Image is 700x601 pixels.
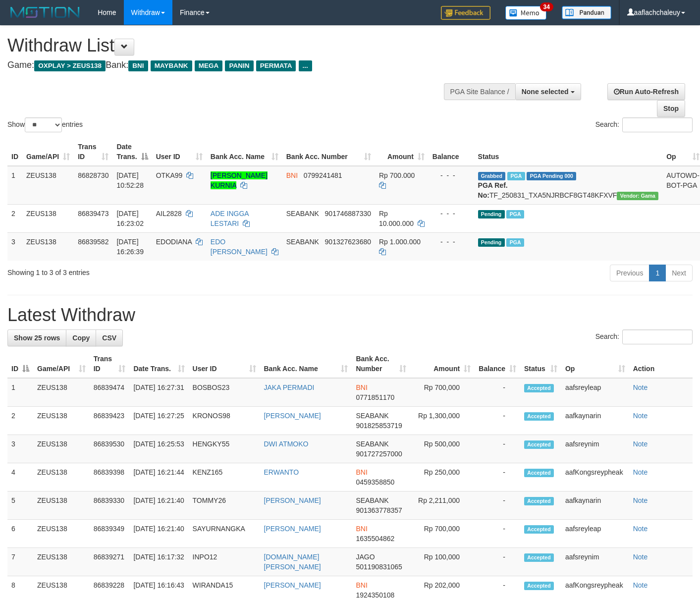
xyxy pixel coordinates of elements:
td: HENGKY55 [189,435,260,463]
th: Game/API: activate to sort column ascending [22,138,74,166]
td: Rp 700,000 [410,520,475,548]
th: Amount: activate to sort column ascending [375,138,429,166]
th: Date Trans.: activate to sort column ascending [129,350,188,378]
a: 1 [649,265,666,281]
td: 7 [7,548,33,576]
td: TOMMY26 [189,492,260,520]
a: Show 25 rows [7,329,66,346]
span: MEGA [195,60,223,71]
th: Bank Acc. Name: activate to sort column ascending [260,350,352,378]
td: [DATE] 16:27:31 [129,378,188,407]
a: Copy [66,329,96,346]
span: Grabbed [478,172,506,180]
td: aafkaynarin [561,492,629,520]
span: SEABANK [356,440,388,448]
a: Previous [610,265,649,281]
td: ZEUS138 [22,232,74,261]
th: Amount: activate to sort column ascending [410,350,475,378]
td: [DATE] 16:17:32 [129,548,188,576]
th: ID [7,138,22,166]
a: Note [633,440,648,448]
span: Pending [478,238,505,247]
span: Accepted [524,440,554,449]
a: Note [633,412,648,420]
td: INPO12 [189,548,260,576]
span: Accepted [524,525,554,534]
th: Bank Acc. Number: activate to sort column ascending [352,350,410,378]
td: aafkaynarin [561,407,629,435]
span: None selected [522,88,569,96]
div: PGA Site Balance / [444,83,515,100]
span: Copy 901727257000 to clipboard [356,450,402,458]
span: Show 25 rows [14,334,60,342]
td: - [475,463,520,492]
td: 2 [7,407,33,435]
span: Copy 0459358850 to clipboard [356,478,394,486]
h4: Game: Bank: [7,60,457,70]
td: 86839474 [90,378,130,407]
span: SEABANK [286,210,319,218]
h1: Withdraw List [7,36,457,55]
span: Accepted [524,582,554,590]
span: Copy 501190831065 to clipboard [356,563,402,571]
span: Copy 901746887330 to clipboard [325,210,371,218]
input: Search: [622,117,693,132]
a: ADE INGGA LESTARI [211,210,249,227]
td: ZEUS138 [22,166,74,205]
th: User ID: activate to sort column ascending [152,138,207,166]
th: Date Trans.: activate to sort column descending [112,138,152,166]
span: BNI [286,171,298,179]
td: - [475,378,520,407]
span: PERMATA [256,60,296,71]
span: 86839473 [78,210,108,218]
td: 86839330 [90,492,130,520]
th: Balance: activate to sort column ascending [475,350,520,378]
td: 2 [7,204,22,232]
td: aafsreynim [561,435,629,463]
span: Accepted [524,553,554,562]
span: OXPLAY > ZEUS138 [34,60,106,71]
span: AIL2828 [156,210,182,218]
h1: Latest Withdraw [7,305,693,325]
th: Bank Acc. Name: activate to sort column ascending [207,138,282,166]
span: 34 [540,2,553,11]
a: ERWANTO [264,468,299,476]
td: SAYURNANGKA [189,520,260,548]
td: KENZ165 [189,463,260,492]
td: 4 [7,463,33,492]
label: Search: [595,117,693,132]
td: [DATE] 16:21:40 [129,492,188,520]
label: Search: [595,329,693,344]
th: User ID: activate to sort column ascending [189,350,260,378]
th: Bank Acc. Number: activate to sort column ascending [282,138,375,166]
a: Note [633,383,648,391]
label: Show entries [7,117,83,132]
a: Stop [657,100,685,117]
span: Copy 901363778357 to clipboard [356,506,402,514]
span: Marked by aafkaynarin [506,210,524,219]
td: - [475,548,520,576]
td: Rp 700,000 [410,378,475,407]
span: Accepted [524,384,554,392]
span: Accepted [524,497,554,505]
div: - - - [432,209,470,219]
td: ZEUS138 [33,463,90,492]
span: BNI [356,383,367,391]
td: 86839349 [90,520,130,548]
td: 5 [7,492,33,520]
td: - [475,492,520,520]
a: [PERSON_NAME] [264,496,321,504]
span: BNI [128,60,148,71]
td: [DATE] 16:27:25 [129,407,188,435]
span: Marked by aafkaynarin [506,238,524,247]
td: - [475,520,520,548]
td: BOSBOS23 [189,378,260,407]
td: 3 [7,435,33,463]
span: [DATE] 16:26:39 [116,238,144,256]
th: Action [629,350,693,378]
img: MOTION_logo.png [7,5,83,20]
a: JAKA PERMADI [264,383,315,391]
td: ZEUS138 [33,435,90,463]
span: Copy 1635504862 to clipboard [356,535,394,543]
a: [PERSON_NAME] KURNIA [211,171,268,189]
